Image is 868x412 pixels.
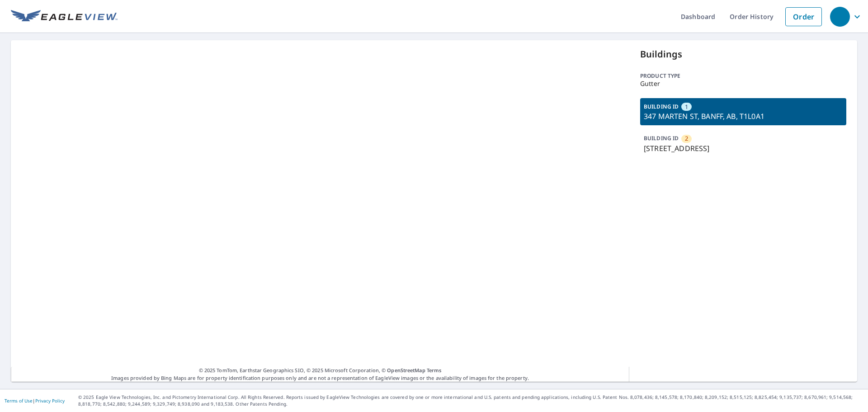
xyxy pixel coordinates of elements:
a: Order [785,7,822,26]
span: 1 [685,103,688,111]
span: © 2025 TomTom, Earthstar Geographics SIO, © 2025 Microsoft Corporation, © [199,367,442,374]
p: Buildings [640,47,846,61]
p: Gutter [640,80,846,87]
p: BUILDING ID [644,103,679,110]
p: | [5,398,65,403]
p: © 2025 Eagle View Technologies, Inc. and Pictometry International Corp. All Rights Reserved. Repo... [78,394,863,407]
p: [STREET_ADDRESS] [644,143,843,154]
p: Images provided by Bing Maps are for property identification purposes only and are not a represen... [11,367,629,382]
p: Product type [640,72,846,80]
a: Terms of Use [5,398,33,404]
p: 347 MARTEN ST, BANFF, AB, T1L0A1 [644,111,843,122]
span: 2 [685,134,688,143]
a: Terms [427,367,442,374]
img: EV Logo [11,10,118,24]
p: BUILDING ID [644,134,679,142]
a: OpenStreetMap [387,367,425,374]
a: Privacy Policy [35,398,65,404]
